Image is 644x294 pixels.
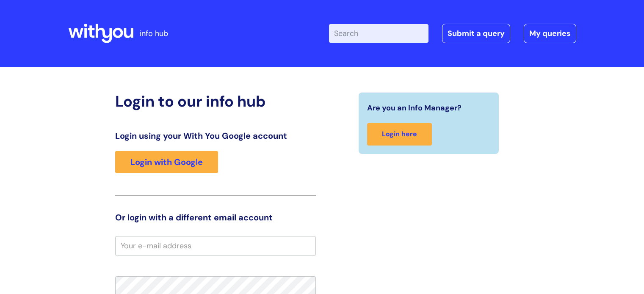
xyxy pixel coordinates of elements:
[115,92,316,110] h2: Login to our info hub
[367,101,462,115] span: Are you an Info Manager?
[442,24,510,43] a: Submit a query
[329,24,428,43] input: Search
[115,212,316,223] h3: Or login with a different email account
[140,27,168,40] p: info hub
[524,24,576,43] a: My queries
[115,236,316,256] input: Your e-mail address
[367,123,432,146] a: Login here
[115,131,316,141] h3: Login using your With You Google account
[115,151,218,173] a: Login with Google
